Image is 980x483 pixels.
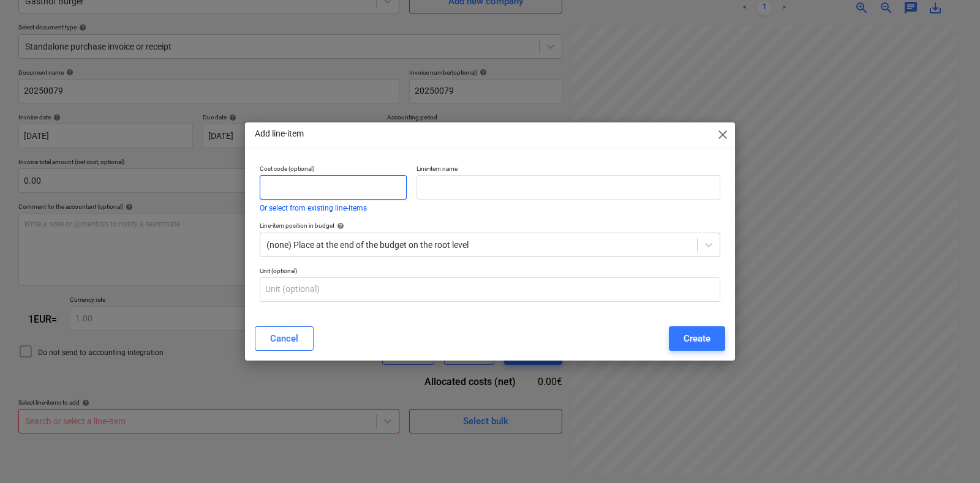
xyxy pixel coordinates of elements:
[255,127,304,140] p: Add line-item
[255,326,314,351] button: Cancel
[260,165,407,175] p: Cost code (optional)
[260,204,367,212] button: Or select from existing line-items
[270,331,298,346] div: Cancel
[260,277,720,302] input: Unit (optional)
[417,165,720,175] p: Line-item name
[669,326,725,351] button: Create
[684,331,710,346] div: Create
[260,222,720,230] div: Line-item position in budget
[919,424,980,483] iframe: Chat Widget
[260,267,720,277] p: Unit (optional)
[715,127,730,142] span: close
[334,222,344,230] span: help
